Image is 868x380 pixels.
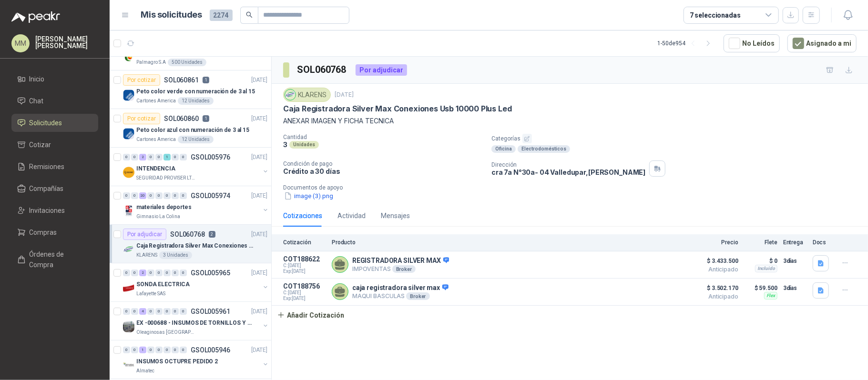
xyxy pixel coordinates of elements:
[123,270,130,276] div: 0
[155,192,163,199] div: 0
[381,210,410,221] div: Mensajes
[123,74,160,86] div: Por cotizar
[139,154,146,160] div: 2
[691,282,738,294] span: $ 3.502.170
[136,280,190,289] p: SONDA ELECTRICA
[191,154,230,160] p: GSOL005976
[147,270,154,276] div: 0
[30,96,44,106] span: Chat
[11,223,98,241] a: Compras
[110,109,271,148] a: Por cotizarSOL0608601[DATE] Company LogoPeto color azul con numeración de 3 al 15Cartones America...
[123,267,269,298] a: 0 0 2 0 0 0 0 0 GSOL005965[DATE] Company LogoSONDA ELECTRICALafayette SAS
[246,11,253,18] span: search
[180,308,187,315] div: 0
[352,257,449,265] p: REGISTRADORA SILVER MAX
[764,292,777,300] div: Flex
[35,36,98,49] p: [PERSON_NAME] [PERSON_NAME]
[123,244,134,255] img: Company Logo
[783,239,807,246] p: Entrega
[283,104,512,114] p: Caja Registradora Silver Max Conexiones Usb 10000 Plus Led
[172,347,179,353] div: 0
[123,190,269,220] a: 0 0 20 0 0 0 0 0 GSOL005974[DATE] Company Logomateriales deportesGimnasio La Colina
[139,347,146,353] div: 1
[251,114,267,123] p: [DATE]
[11,114,98,132] a: Solicitudes
[272,306,350,325] button: Añadir Cotización
[283,210,322,221] div: Cotizaciones
[251,153,267,162] p: [DATE]
[283,184,864,191] p: Documentos de apoyo
[352,292,449,300] p: MAQUI BASCULAS
[178,97,214,105] div: 12 Unidades
[163,270,171,276] div: 0
[191,192,230,199] p: GSOL005974
[203,77,209,83] p: 1
[172,308,179,315] div: 0
[335,90,354,100] p: [DATE]
[131,270,138,276] div: 0
[356,64,407,76] div: Por adjudicar
[131,308,138,315] div: 0
[136,87,255,96] p: Peto color verde con numeración de 3 al 15
[163,347,171,353] div: 0
[136,164,175,173] p: INTENDENCIA
[123,360,134,371] img: Company Logo
[163,308,171,315] div: 0
[172,192,179,199] div: 0
[491,168,645,176] p: cra 7a N°30a- 04 Valledupar , [PERSON_NAME]
[724,34,780,52] button: No Leídos
[147,347,154,353] div: 0
[123,51,134,62] img: Company Logo
[136,213,180,220] p: Gimnasio La Colina
[168,59,206,66] div: 500 Unidades
[283,88,331,102] div: KLARENS
[783,255,807,267] p: 3 días
[123,205,134,217] img: Company Logo
[251,230,267,239] p: [DATE]
[690,10,741,20] div: 7 seleccionadas
[283,239,326,246] p: Cotización
[11,158,98,176] a: Remisiones
[159,251,192,259] div: 3 Unidades
[332,239,685,246] p: Producto
[491,134,864,143] p: Categorías
[123,90,134,101] img: Company Logo
[691,255,738,267] span: $ 3.433.500
[11,11,60,23] img: Logo peakr
[787,34,857,52] button: Asignado a mi
[283,191,334,201] button: image (3).png
[123,321,134,332] img: Company Logo
[30,140,51,150] span: Cotizar
[744,239,777,246] p: Flete
[691,239,738,246] p: Precio
[180,270,187,276] div: 0
[123,347,130,353] div: 0
[30,183,64,194] span: Compañías
[392,265,416,273] div: Broker
[783,282,807,294] p: 3 días
[813,239,832,246] p: Docs
[136,203,192,212] p: materiales deportes
[136,290,165,298] p: Lafayette SAS
[178,136,214,143] div: 12 Unidades
[123,113,160,124] div: Por cotizar
[297,62,348,77] h3: SOL060768
[251,76,267,85] p: [DATE]
[180,192,187,199] div: 0
[155,270,163,276] div: 0
[131,347,138,353] div: 0
[406,292,429,300] div: Broker
[136,59,166,66] p: Palmagro S.A
[147,154,154,160] div: 0
[139,192,146,199] div: 20
[163,154,171,160] div: 1
[30,249,89,270] span: Órdenes de Compra
[123,154,130,160] div: 0
[191,347,230,353] p: GSOL005946
[30,227,57,238] span: Compras
[491,145,516,153] div: Oficina
[123,151,269,182] a: 0 0 2 0 0 1 0 0 GSOL005976[DATE] Company LogoINTENDENCIASEGURIDAD PROVISER LTDA
[289,141,319,149] div: Unidades
[352,284,449,292] p: caja registradora silver max
[110,70,271,109] a: Por cotizarSOL0608611[DATE] Company LogoPeto color verde con numeración de 3 al 15Cartones Americ...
